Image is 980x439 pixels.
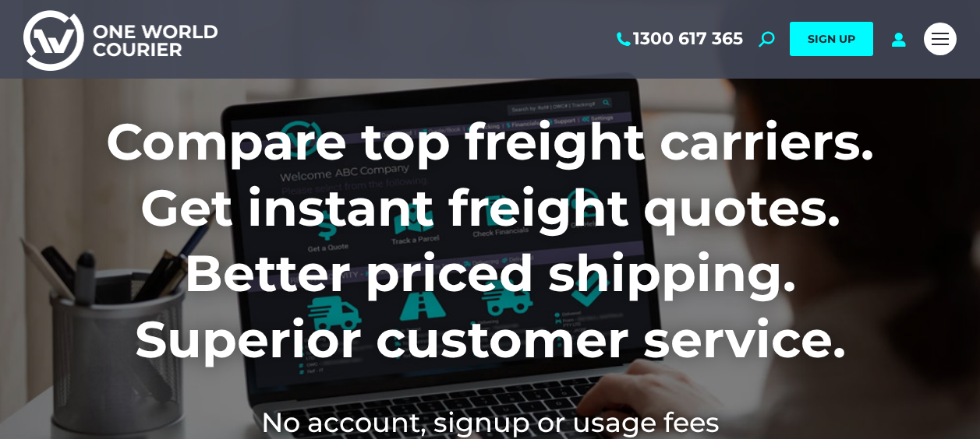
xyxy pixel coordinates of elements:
[790,22,873,56] a: SIGN UP
[23,109,957,372] h1: Compare top freight carriers. Get instant freight quotes. Better priced shipping. Superior custom...
[23,8,218,71] img: One World Courier
[614,29,743,49] a: 1300 617 365
[924,23,957,55] a: Mobile menu icon
[808,32,855,46] span: SIGN UP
